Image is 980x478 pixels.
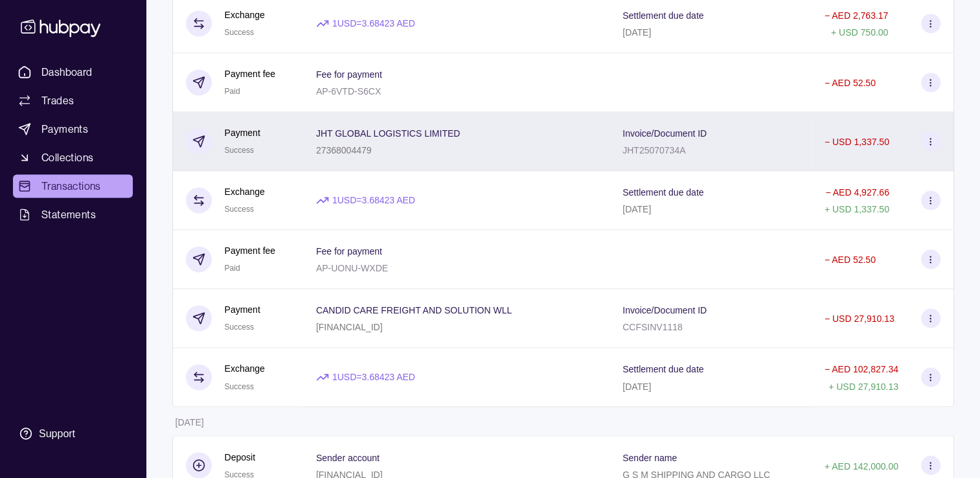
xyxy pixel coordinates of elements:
span: Success [225,205,254,214]
a: Transactions [13,174,133,198]
p: − AED 52.50 [825,78,876,88]
p: − AED 4,927.66 [825,187,889,198]
p: Payment fee [225,67,276,81]
span: Success [225,381,254,391]
p: Exchange [225,185,265,199]
p: [DATE] [622,27,651,38]
p: + USD 1,337.50 [825,204,889,214]
p: CCFSINV1118 [622,322,683,332]
p: − AED 2,763.17 [825,10,888,21]
p: Payment fee [225,244,276,258]
p: [DATE] [622,204,651,214]
a: Payments [13,117,133,141]
p: Exchange [225,8,265,22]
span: Paid [225,87,240,96]
span: Transactions [41,178,101,194]
p: 1 USD = 3.68423 AED [332,16,415,30]
p: [FINANCIAL_ID] [316,322,383,332]
span: Success [225,146,254,155]
p: JHT25070734A [622,145,685,155]
p: 1 USD = 3.68423 AED [332,370,415,384]
p: − USD 27,910.13 [825,313,895,324]
a: Support [13,420,133,447]
p: Exchange [225,361,265,376]
p: Sender name [622,452,677,462]
p: AP-6VTD-S6CX [316,86,381,97]
span: Statements [41,207,96,222]
p: Payment [225,126,260,140]
p: Deposit [225,450,255,464]
p: 1 USD = 3.68423 AED [332,193,415,207]
span: Success [225,323,254,332]
p: + USD 750.00 [831,27,888,38]
a: Statements [13,203,133,226]
a: Dashboard [13,60,133,84]
p: [DATE] [622,381,651,391]
a: Trades [13,89,133,112]
p: Settlement due date [622,364,703,374]
span: Trades [41,93,74,108]
p: − USD 1,337.50 [825,137,889,147]
p: CANDID CARE FREIGHT AND SOLUTION WLL [316,305,512,315]
p: − AED 52.50 [825,255,876,265]
span: Payments [41,121,88,137]
p: Invoice/Document ID [622,128,707,139]
span: Dashboard [41,64,93,80]
p: + USD 27,910.13 [828,381,898,391]
p: Invoice/Document ID [622,305,707,315]
span: Paid [225,264,240,273]
a: Collections [13,146,133,169]
p: JHT GLOBAL LOGISTICS LIMITED [316,128,461,139]
span: Success [225,28,254,37]
div: Support [39,426,75,440]
p: Fee for payment [316,69,382,80]
p: Settlement due date [622,10,703,21]
p: AP-UONU-WXDE [316,263,388,273]
p: 27368004479 [316,145,372,155]
p: [DATE] [176,416,204,427]
p: − AED 102,827.34 [825,364,898,374]
span: Collections [41,150,93,165]
p: Fee for payment [316,246,382,256]
p: Sender account [316,452,380,462]
p: Payment [225,302,260,317]
p: Settlement due date [622,187,703,198]
p: + AED 142,000.00 [825,461,898,471]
